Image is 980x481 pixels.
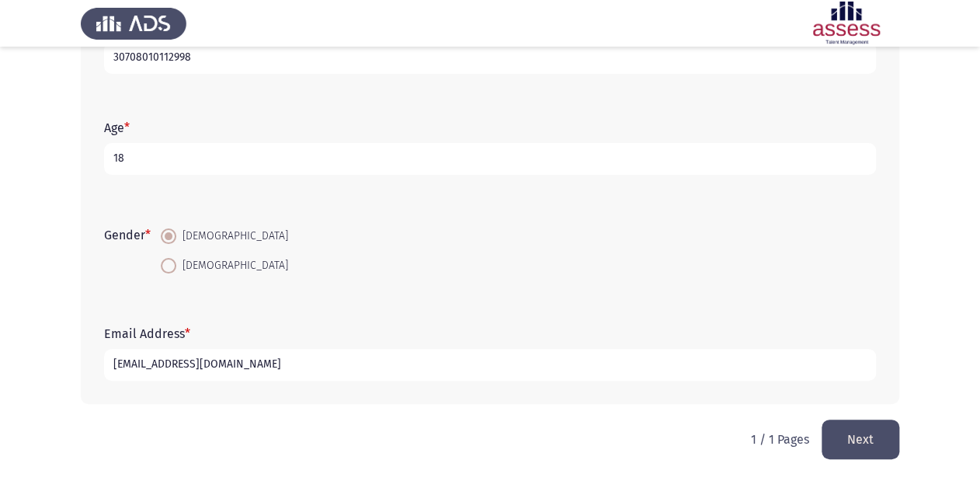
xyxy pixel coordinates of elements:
span: [DEMOGRAPHIC_DATA] [176,227,288,246]
label: Age [104,120,130,135]
button: load next page [822,420,899,459]
input: add answer text [104,349,876,381]
label: Gender [104,228,151,242]
span: [DEMOGRAPHIC_DATA] [176,256,288,275]
input: add answer text [104,42,876,74]
p: 1 / 1 Pages [751,432,809,447]
label: Email Address [104,326,190,341]
input: add answer text [104,143,876,175]
img: Assess Talent Management logo [81,2,186,45]
img: Assessment logo of ASSESS Employability - EBI [794,2,899,45]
